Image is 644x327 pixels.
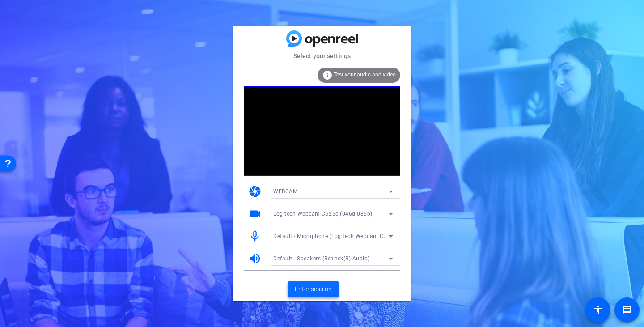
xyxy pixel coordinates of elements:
span: Default - Speakers (Realtek(R) Audio) [273,255,370,262]
img: blue-gradient.svg [286,30,358,46]
mat-icon: accessibility [593,305,603,315]
span: Logitech Webcam C925e (046d:085b) [273,211,373,217]
mat-icon: mic_none [248,229,262,243]
mat-icon: videocam [248,207,262,221]
mat-icon: volume_up [248,252,262,265]
mat-icon: camera [248,185,262,198]
span: WEBCAM [273,188,297,195]
mat-card-subtitle: Select your settings [233,51,411,61]
span: Enter session [295,285,332,294]
span: Test your audio and video [334,72,396,78]
mat-icon: message [622,305,632,315]
mat-icon: info [322,70,333,81]
button: Enter session [288,281,339,297]
span: Default - Microphone (Logitech Webcam C925e) (046d:085b) [273,232,432,239]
